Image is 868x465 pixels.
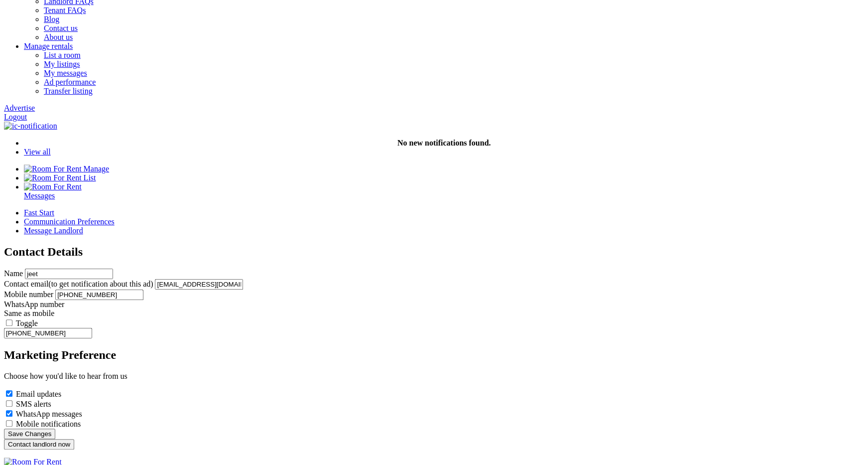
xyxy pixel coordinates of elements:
p: Choose how you'd like to hear from us [4,372,864,381]
h1: Contact Details [4,245,864,259]
a: Advertise [4,104,35,112]
span: Communication Preferences [24,217,115,226]
a: My messages [44,69,87,77]
img: Room For Rent [24,164,82,173]
a: List a room [44,51,81,59]
span: (to get notification about this ad) [48,280,153,288]
input: your.name@roomforrent.rent [155,279,243,290]
label: Name [4,269,23,278]
button: Save Changes [4,429,55,439]
img: ic-notification [4,122,57,131]
a: Tenant FAQs [44,6,86,14]
span: List [84,173,96,182]
a: Manage rentals [24,42,73,50]
a: Room For Rent Messages [24,182,864,200]
label: Mobile number [4,290,53,299]
a: My listings [44,60,80,68]
img: Room For Rent [24,182,82,191]
a: Transfer listing [44,87,93,95]
span: Messages [24,191,55,200]
h2: Marketing Preference [4,348,864,362]
a: Message Landlord [24,226,864,235]
label: WhatsApp number [4,300,64,309]
label: Toggle [16,319,38,327]
a: Fast Start [24,208,864,217]
label: SMS alerts [16,400,51,408]
label: Contact email [4,280,153,288]
span: Manage [84,164,110,173]
a: Manage [24,164,109,173]
a: View all [24,148,51,156]
span: Fast Start [24,208,54,217]
input: +4470000 0000 [55,290,143,300]
strong: No new notifications found. [397,139,491,147]
a: Communication Preferences [24,217,864,226]
span: Message Landlord [24,226,83,235]
label: WhatsApp messages [16,410,82,418]
button: Contact landlord now [4,439,74,450]
a: Logout [4,113,27,121]
a: Contact us [44,24,78,32]
img: Room For Rent [24,173,82,182]
input: +4470000 0000 [4,328,92,338]
a: Blog [44,15,59,23]
label: Mobile notifications [16,420,81,428]
a: List [24,173,96,182]
label: Same as mobile [4,309,54,317]
input: e.g. john_deo [25,269,113,279]
a: Ad performance [44,78,96,86]
label: Email updates [16,390,61,398]
a: About us [44,33,73,41]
